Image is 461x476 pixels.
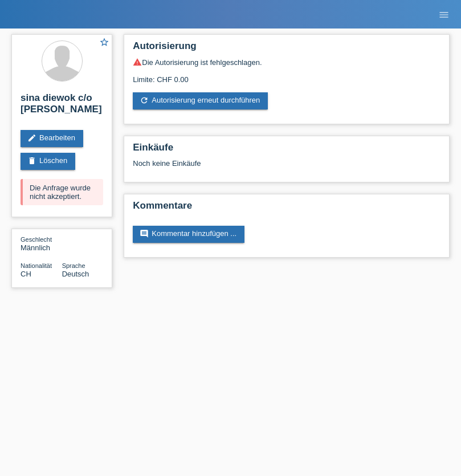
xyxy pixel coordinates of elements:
[21,236,52,243] span: Geschlecht
[140,229,149,238] i: comment
[99,37,109,49] a: star_border
[62,270,89,278] span: Deutsch
[133,67,440,84] div: Limite: CHF 0.00
[133,226,244,243] a: commentKommentar hinzufügen ...
[21,153,75,170] a: deleteLöschen
[27,156,36,165] i: delete
[133,200,440,217] h2: Kommentare
[21,270,31,278] span: Schweiz
[140,96,149,105] i: refresh
[438,9,450,21] i: menu
[99,37,109,47] i: star_border
[133,92,268,109] a: refreshAutorisierung erneut durchführen
[21,235,62,252] div: Männlich
[133,58,142,67] i: warning
[133,159,440,176] div: Noch keine Einkäufe
[21,179,103,205] div: Die Anfrage wurde nicht akzeptiert.
[27,133,36,143] i: edit
[21,262,52,269] span: Nationalität
[433,11,455,18] a: menu
[21,92,103,121] h2: sina diewok c/o [PERSON_NAME]
[62,262,85,269] span: Sprache
[133,142,440,159] h2: Einkäufe
[133,40,440,58] h2: Autorisierung
[133,58,440,67] div: Die Autorisierung ist fehlgeschlagen.
[21,130,83,147] a: editBearbeiten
